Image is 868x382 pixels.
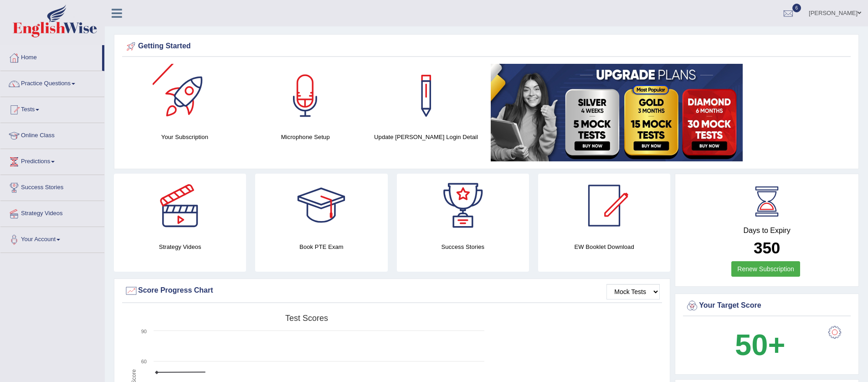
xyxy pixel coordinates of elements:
a: Strategy Videos [0,201,104,224]
a: Practice Questions [0,71,104,94]
a: Success Stories [0,175,104,198]
h4: Book PTE Exam [255,242,387,252]
h4: Success Stories [397,242,529,252]
h4: Strategy Videos [114,242,246,252]
div: Getting Started [124,40,848,53]
img: small5.jpg [491,64,743,161]
text: 60 [141,359,147,364]
h4: EW Booklet Download [538,242,670,252]
h4: Microphone Setup [250,132,361,142]
b: 50+ [735,328,785,361]
a: Tests [0,97,104,120]
a: Predictions [0,149,104,172]
a: Renew Subscription [731,261,800,277]
h4: Days to Expiry [685,227,848,235]
div: Score Progress Chart [124,284,660,298]
b: 350 [754,239,780,257]
a: Your Account [0,227,104,250]
h4: Your Subscription [129,132,241,142]
div: Your Target Score [685,299,848,313]
a: Online Class [0,123,104,146]
text: 90 [141,329,147,334]
a: Home [0,45,102,68]
span: 6 [792,4,801,12]
h4: Update [PERSON_NAME] Login Detail [370,132,482,142]
tspan: Test scores [285,314,328,323]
